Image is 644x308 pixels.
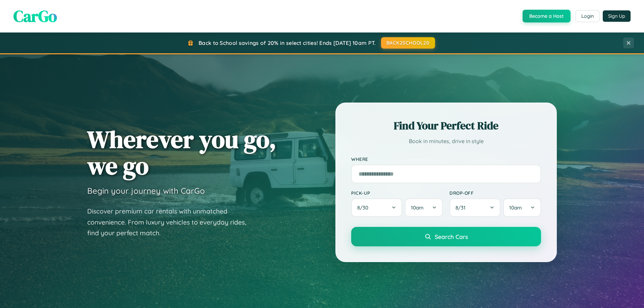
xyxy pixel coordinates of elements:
button: 10am [405,198,443,217]
button: 8/30 [351,198,402,217]
h1: Wherever you go, we go [87,126,276,179]
label: Where [351,156,541,162]
span: 8 / 31 [455,204,469,211]
p: Book in minutes, drive in style [351,136,541,146]
button: BACK2SCHOOL20 [381,37,435,49]
label: Drop-off [449,190,541,196]
button: 8/31 [449,198,500,217]
h3: Begin your journey with CarGo [87,186,205,196]
span: Search Cars [435,233,468,240]
label: Pick-up [351,190,443,196]
span: CarGo [13,5,57,27]
button: Sign Up [603,10,631,22]
button: Login [576,10,599,22]
button: Search Cars [351,227,541,246]
span: Back to School savings of 20% in select cities! Ends [DATE] 10am PT. [199,40,376,46]
button: 10am [503,198,541,217]
button: Become a Host [523,10,571,22]
p: Discover premium car rentals with unmatched convenience. From luxury vehicles to everyday rides, ... [87,206,255,239]
span: 8 / 30 [357,204,372,211]
span: 10am [411,204,424,211]
span: 10am [509,204,522,211]
h2: Find Your Perfect Ride [351,118,541,133]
